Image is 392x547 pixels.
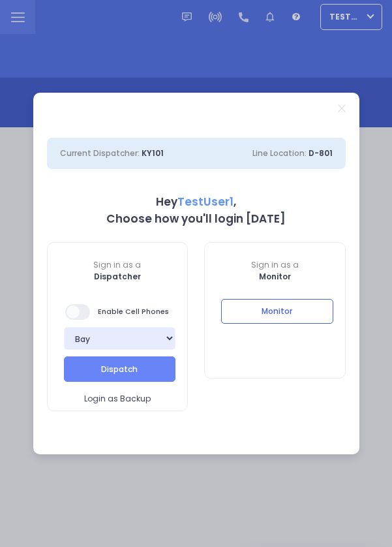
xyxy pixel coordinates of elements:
span: Line Location: [252,148,307,159]
span: Login as Backup [84,393,151,405]
a: Close [338,104,345,112]
span: TestUser1 [177,194,234,210]
button: Dispatch [64,356,176,381]
span: Enable Cell Phones [65,303,169,321]
span: Sign in as a [205,259,345,271]
b: Choose how you'll login [DATE] [106,211,286,227]
b: Dispatcher [94,271,141,282]
span: D-801 [309,148,333,159]
span: Sign in as a [48,259,188,271]
span: Current Dispatcher: [60,148,140,159]
b: Hey , [156,194,236,210]
b: Monitor [259,271,291,282]
button: Monitor [221,299,333,324]
span: KY101 [142,148,164,159]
